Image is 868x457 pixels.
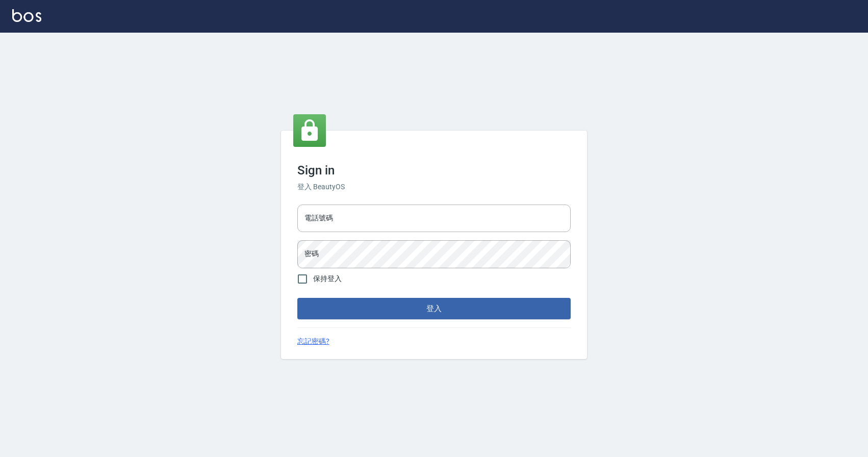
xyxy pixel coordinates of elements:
[297,182,571,192] h6: 登入 BeautyOS
[297,163,571,177] h3: Sign in
[12,9,41,22] img: Logo
[297,298,571,319] button: 登入
[297,336,329,347] a: 忘記密碼?
[313,273,342,284] span: 保持登入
